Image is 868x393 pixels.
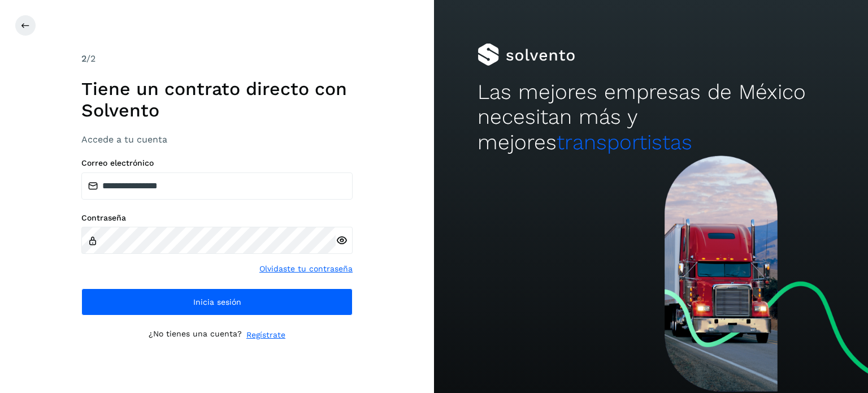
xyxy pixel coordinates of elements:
span: 2 [81,53,86,64]
button: Inicia sesión [81,288,353,316]
a: Olvidaste tu contraseña [259,263,353,275]
span: Inicia sesión [193,298,241,306]
label: Correo electrónico [81,158,353,168]
label: Contraseña [81,213,353,223]
h2: Las mejores empresas de México necesitan más y mejores [478,80,824,155]
h1: Tiene un contrato directo con Solvento [81,78,353,122]
p: ¿No tienes una cuenta? [149,329,242,341]
div: /2 [81,52,353,66]
a: Regístrate [246,329,285,341]
h3: Accede a tu cuenta [81,134,353,145]
span: transportistas [557,130,692,154]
